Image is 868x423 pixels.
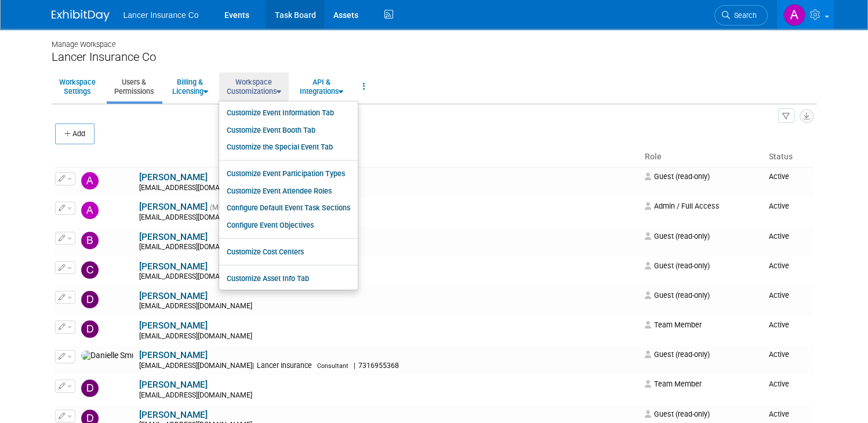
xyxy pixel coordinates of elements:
div: [EMAIL_ADDRESS][DOMAIN_NAME] [139,243,638,252]
span: Active [769,172,789,181]
a: Customize Event Participation Types [219,165,358,183]
a: Billing &Licensing [165,72,216,101]
span: | [252,362,254,370]
a: [PERSON_NAME] [139,320,208,331]
a: WorkspaceSettings [52,72,103,101]
div: [EMAIL_ADDRESS][DOMAIN_NAME] [139,391,638,400]
a: Customize the Special Event Tab [219,138,358,156]
span: Active [769,350,789,359]
a: Customize Cost Centers [219,243,358,261]
a: Customize Asset Info Tab [219,270,358,287]
span: Guest (read-only) [645,410,710,418]
a: Search [714,5,768,25]
span: Team Member [645,320,702,329]
a: [PERSON_NAME] [139,202,208,212]
img: ExhibitDay [52,10,110,21]
button: Add [55,123,95,144]
img: Charline Pollard [81,261,99,279]
span: Active [769,261,789,270]
span: Guest (read-only) [645,291,710,300]
span: Lancer Insurance Co [124,10,199,20]
a: [PERSON_NAME] [139,380,208,390]
span: Guest (read-only) [645,261,710,270]
a: Configure Event Objectives [219,217,358,234]
a: [PERSON_NAME] [139,350,208,360]
div: [EMAIL_ADDRESS][DOMAIN_NAME] [139,362,638,371]
a: WorkspaceCustomizations [219,72,289,101]
div: [EMAIL_ADDRESS][DOMAIN_NAME] [139,213,638,223]
a: Configure Default Event Task Sections [219,199,358,217]
span: Active [769,291,789,300]
span: Admin / Full Access [645,202,720,210]
span: Active [769,410,789,418]
a: Customize Event Attendee Roles [219,183,358,200]
img: Dana Turilli [81,291,99,308]
img: Andy Miller [81,172,99,189]
span: (Me) [210,203,225,211]
div: [EMAIL_ADDRESS][DOMAIN_NAME] [139,272,638,282]
span: Active [769,320,789,329]
span: Guest (read-only) [645,232,710,240]
a: Customize Event Booth Tab [219,122,358,139]
div: [EMAIL_ADDRESS][DOMAIN_NAME] [139,184,638,193]
a: [PERSON_NAME] [139,172,208,183]
img: Brandon Winter [81,232,99,249]
a: Users &Permissions [107,72,161,101]
span: Lancer Insurance [254,362,315,370]
span: | [354,362,355,370]
a: [PERSON_NAME] [139,410,208,420]
span: Team Member [645,380,702,388]
th: Status [764,147,813,167]
span: Active [769,380,789,388]
div: [EMAIL_ADDRESS][DOMAIN_NAME] [139,302,638,311]
img: Ann Barron [783,4,805,26]
span: Consultant [317,362,348,370]
th: Role [640,147,764,167]
img: Dawn Quinn [81,380,99,397]
span: 7316955368 [355,362,402,370]
div: [EMAIL_ADDRESS][DOMAIN_NAME] [139,332,638,341]
span: Guest (read-only) [645,172,710,181]
div: Lancer Insurance Co [52,50,817,64]
a: API &Integrations [292,72,351,101]
img: Danielle Smith [81,351,133,361]
a: [PERSON_NAME] [139,232,208,242]
a: Customize Event Information Tab [219,104,358,122]
span: Active [769,202,789,210]
span: Guest (read-only) [645,350,710,359]
img: Daniel Tomlinson [81,320,99,338]
a: [PERSON_NAME] [139,291,208,301]
span: Active [769,232,789,240]
span: Search [730,11,757,20]
div: Manage Workspace [52,29,817,50]
a: [PERSON_NAME] [139,261,208,272]
img: Ann Barron [81,202,99,219]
